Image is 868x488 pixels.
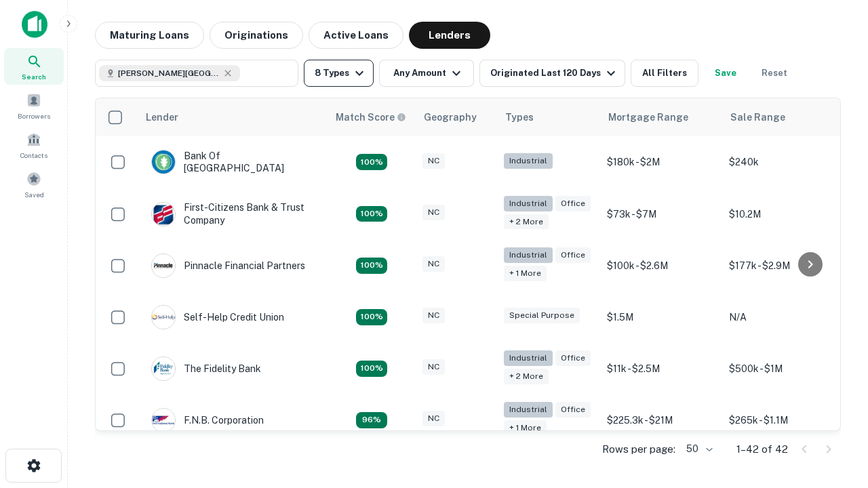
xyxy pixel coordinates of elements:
[504,402,553,418] div: Industrial
[600,188,722,239] td: $73k - $7M
[555,350,591,366] div: Office
[504,214,549,230] div: + 2 more
[4,48,64,85] a: Search
[422,205,445,220] div: NC
[152,357,175,380] img: picture
[379,60,474,87] button: Any Amount
[4,87,64,124] a: Borrowers
[356,206,387,222] div: Matching Properties: 9, hasApolloMatch: undefined
[681,439,715,459] div: 50
[22,71,46,82] span: Search
[704,60,747,87] button: Save your search to get updates of matches that match your search criteria.
[504,196,553,211] div: Industrial
[151,150,314,174] div: Bank Of [GEOGRAPHIC_DATA]
[504,420,547,436] div: + 1 more
[152,306,175,329] img: picture
[753,60,796,87] button: Reset
[504,266,547,281] div: + 1 more
[600,343,722,394] td: $11k - $2.5M
[4,166,64,203] a: Saved
[152,409,175,432] img: picture
[422,308,445,323] div: NC
[497,98,600,136] th: Types
[152,254,175,277] img: picture
[18,110,50,121] span: Borrowers
[555,402,591,418] div: Office
[356,154,387,170] div: Matching Properties: 9, hasApolloMatch: undefined
[336,110,406,125] div: Capitalize uses an advanced AI algorithm to match your search with the best lender. The match sco...
[416,98,497,136] th: Geography
[151,305,284,329] div: Self-help Credit Union
[152,150,175,174] img: picture
[504,369,549,384] div: + 2 more
[722,136,844,188] td: $240k
[504,153,553,169] div: Industrial
[151,201,314,226] div: First-citizens Bank & Trust Company
[20,150,47,161] span: Contacts
[608,109,688,125] div: Mortgage Range
[356,309,387,325] div: Matching Properties: 10, hasApolloMatch: undefined
[600,98,722,136] th: Mortgage Range
[600,291,722,343] td: $1.5M
[479,60,625,87] button: Originated Last 120 Days
[722,343,844,394] td: $500k - $1M
[336,110,403,125] h6: Match Score
[504,247,553,263] div: Industrial
[555,247,591,263] div: Office
[4,127,64,163] a: Contacts
[151,357,261,381] div: The Fidelity Bank
[356,412,387,428] div: Matching Properties: 8, hasApolloMatch: undefined
[151,253,305,278] div: Pinnacle Financial Partners
[146,109,178,125] div: Lender
[356,361,387,377] div: Matching Properties: 15, hasApolloMatch: undefined
[505,109,534,125] div: Types
[555,196,591,211] div: Office
[800,380,868,445] iframe: Chat Widget
[490,65,619,81] div: Originated Last 120 Days
[424,109,477,125] div: Geography
[118,67,220,79] span: [PERSON_NAME][GEOGRAPHIC_DATA], [GEOGRAPHIC_DATA]
[730,109,785,125] div: Sale Range
[504,308,580,323] div: Special Purpose
[152,203,175,226] img: picture
[504,350,553,366] div: Industrial
[22,11,47,38] img: capitalize-icon.png
[95,22,204,49] button: Maturing Loans
[409,22,490,49] button: Lenders
[600,136,722,188] td: $180k - $2M
[722,394,844,446] td: $265k - $1.1M
[722,240,844,291] td: $177k - $2.9M
[722,188,844,239] td: $10.2M
[631,60,698,87] button: All Filters
[210,22,303,49] button: Originations
[304,60,374,87] button: 8 Types
[602,441,675,457] p: Rows per page:
[309,22,403,49] button: Active Loans
[600,240,722,291] td: $100k - $2.6M
[328,98,416,136] th: Capitalize uses an advanced AI algorithm to match your search with the best lender. The match sco...
[138,98,328,136] th: Lender
[24,189,44,200] span: Saved
[722,98,844,136] th: Sale Range
[151,408,264,432] div: F.n.b. Corporation
[600,394,722,446] td: $225.3k - $21M
[736,441,788,457] p: 1–42 of 42
[422,359,445,375] div: NC
[356,258,387,274] div: Matching Properties: 13, hasApolloMatch: undefined
[422,153,445,169] div: NC
[722,291,844,343] td: N/A
[422,256,445,272] div: NC
[422,411,445,426] div: NC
